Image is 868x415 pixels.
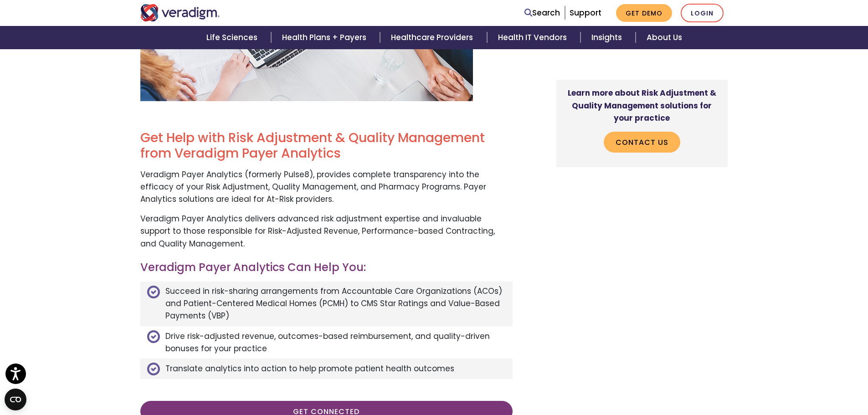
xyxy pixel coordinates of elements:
a: Health IT Vendors [487,26,580,49]
a: Search [524,7,560,19]
li: Succeed in risk-sharing arrangements from Accountable Care Organizations (ACOs) and Patient-Cente... [140,282,513,327]
strong: Learn more about Risk Adjustment & Quality Management solutions for your practice [568,87,716,123]
p: Veradigm Payer Analytics (formerly Pulse8), provides complete transparency into the efficacy of y... [140,169,513,206]
a: Get Demo [616,4,672,22]
a: Contact Us [604,132,680,153]
h2: Get Help with Risk Adjustment & Quality Management from Veradigm Payer Analytics [140,130,513,161]
li: Translate analytics into action to help promote patient health outcomes [140,359,513,379]
a: Insights [580,26,636,49]
a: Life Sciences [195,26,271,49]
h3: Veradigm Payer Analytics Can Help You: [140,261,513,274]
a: Support [570,7,601,18]
p: Veradigm Payer Analytics delivers advanced risk adjustment expertise and invaluable support to th... [140,213,513,250]
a: Health Plans + Payers [271,26,380,49]
button: Open CMP widget [5,389,26,410]
a: Healthcare Providers [380,26,487,49]
img: Veradigm logo [140,4,220,21]
a: Login [681,4,724,22]
a: About Us [636,26,693,49]
li: Drive risk-adjusted revenue, outcomes-based reimbursement, and quality-driven bonuses for your pr... [140,326,513,359]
